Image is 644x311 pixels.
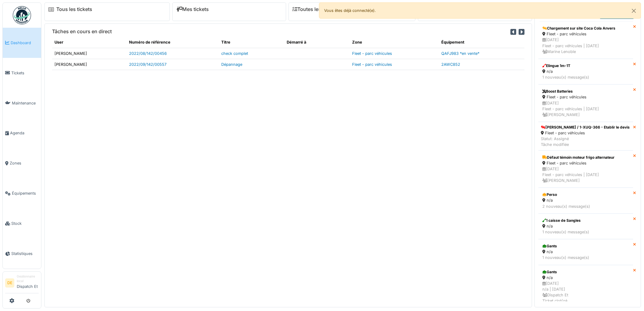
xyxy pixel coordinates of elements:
div: Statut: Assigné Tâche modifiée [541,136,630,147]
a: 2AWC852 [441,62,460,67]
div: [DATE] Fleet - parc véhicules | [DATE] Marine Lenoble [542,37,629,55]
li: DE [5,278,14,288]
span: translation missing: fr.shared.user [54,40,63,44]
a: Fleet - parc véhicules [352,62,392,67]
a: Chargement sur site Coca Cola Anvers Fleet - parc véhicules [DATE]Fleet - parc véhicules | [DATE]... [538,21,633,59]
a: check complet [221,51,248,56]
div: 1 nouveau(x) message(s) [542,255,629,260]
div: Perso [542,192,629,197]
a: Dashboard [3,28,41,58]
a: Mes tickets [176,6,209,12]
span: Statistiques [11,251,39,256]
div: n/a [542,197,629,203]
div: 1 caisse de Sangles [542,218,629,223]
span: Agenda [10,130,39,136]
a: Dépannage [221,62,242,67]
div: n/a [542,275,629,281]
a: Toutes les tâches [292,6,338,12]
div: 1 nouveau(x) message(s) [542,74,629,80]
a: Statistiques [3,239,41,269]
a: Équipements [3,178,41,208]
a: Fleet - parc véhicules [352,51,392,56]
a: Agenda [3,118,41,148]
a: Défaut témoin moteur frigo alternateur Fleet - parc véhicules [DATE]Fleet - parc véhicules | [DAT... [538,150,633,188]
a: Tous les tickets [56,6,92,12]
div: Défaut témoin moteur frigo alternateur [542,155,629,160]
span: Maintenance [12,100,39,106]
a: [PERSON_NAME] / 1-XUQ-366 - Etablir le devis Fleet - parc véhicules Statut: AssignéTâche modifiée [538,122,633,150]
div: Fleet - parc véhicules [542,160,629,166]
div: Fleet - parc véhicules [541,130,630,136]
a: Zones [3,148,41,178]
div: Gestionnaire local [17,274,39,284]
button: Close [627,3,641,19]
a: 1 caisse de Sangles n/a 1 nouveau(x) message(s) [538,214,633,239]
span: Tickets [11,70,39,76]
div: 1 nouveau(x) message(s) [542,229,629,235]
div: [DATE] n/a | [DATE] Dispatch Et Ticket clotûré [542,281,629,304]
div: Boost Batteries [542,89,629,94]
a: QAFJ983 *en vente* [441,51,479,56]
li: Dispatch Et [17,274,39,292]
div: [DATE] Fleet - parc véhicules | [DATE] [PERSON_NAME] [542,100,629,118]
a: Perso n/a 2 nouveau(x) message(s) [538,188,633,213]
div: [PERSON_NAME] / 1-XUQ-366 - Etablir le devis [541,125,630,130]
div: n/a [542,223,629,229]
a: Maintenance [3,88,41,118]
div: Gants [542,243,629,249]
a: Gants n/a 1 nouveau(x) message(s) [538,239,633,265]
span: Zones [10,160,39,166]
a: Stock [3,208,41,239]
div: 2 nouveau(x) message(s) [542,203,629,209]
a: Tickets [3,58,41,88]
a: 2022/08/142/00456 [129,51,167,56]
th: Démarré à [284,37,350,48]
td: [PERSON_NAME] [52,59,127,70]
div: Fleet - parc véhicules [542,94,629,100]
td: [PERSON_NAME] [52,48,127,59]
span: Dashboard [11,40,39,46]
div: Gants [542,269,629,275]
span: Équipements [12,190,39,196]
div: Chargement sur site Coca Cola Anvers [542,26,629,31]
h6: Tâches en cours en direct [52,29,112,34]
a: DE Gestionnaire localDispatch Et [5,274,39,293]
div: Elingue 1m-1T [542,63,629,69]
th: Équipement [439,37,524,48]
img: Badge_color-CXgf-gQk.svg [13,6,31,24]
a: Boost Batteries Fleet - parc véhicules [DATE]Fleet - parc véhicules | [DATE] [PERSON_NAME] [538,84,633,122]
div: [DATE] Fleet - parc véhicules | [DATE] [PERSON_NAME] [542,166,629,184]
a: 2022/09/142/00557 [129,62,166,67]
div: Vous êtes déjà connecté(e). [319,2,641,19]
div: n/a [542,249,629,255]
div: Fleet - parc véhicules [542,31,629,37]
div: n/a [542,69,629,74]
a: Elingue 1m-1T n/a 1 nouveau(x) message(s) [538,59,633,84]
th: Numéro de référence [127,37,219,48]
a: Gants n/a [DATE]n/a | [DATE] Dispatch EtTicket clotûré [538,265,633,308]
span: Stock [11,221,39,226]
th: Zone [350,37,439,48]
th: Titre [219,37,284,48]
